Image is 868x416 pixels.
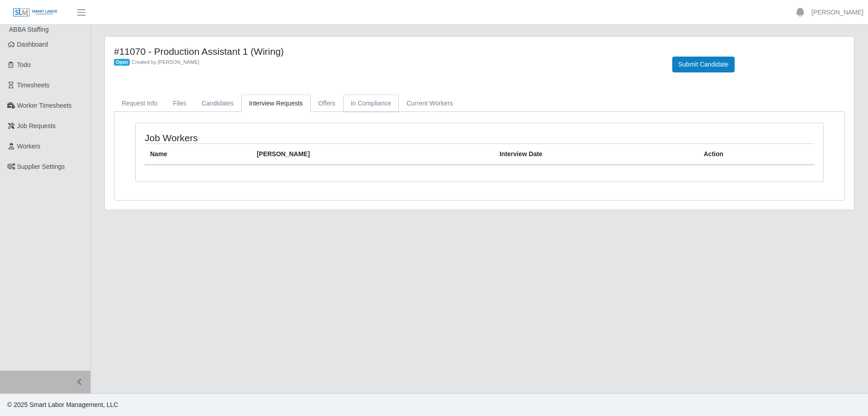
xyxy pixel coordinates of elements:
a: Request Info [114,95,165,112]
span: Dashboard [17,41,48,48]
th: Name [145,144,251,165]
a: Candidates [194,95,241,112]
img: SLM Logo [13,8,58,18]
h4: Job Workers [145,132,416,143]
a: In Compliance [343,95,399,112]
th: [PERSON_NAME] [251,144,494,165]
button: Submit Candidate [672,57,734,72]
span: © 2025 Smart Labor Management, LLC [7,401,118,408]
th: Interview Date [494,144,698,165]
span: ABBA Staffing [9,26,49,33]
th: Action [698,144,814,165]
a: Files [165,95,194,112]
span: Created by [PERSON_NAME] [132,59,199,65]
span: Job Requests [17,122,56,129]
a: Interview Requests [241,95,311,112]
span: Todo [17,61,31,68]
span: Workers [17,143,41,150]
span: Worker Timesheets [17,102,71,109]
h4: #11070 - Production Assistant 1 (Wiring) [114,46,659,57]
a: Offers [311,95,343,112]
span: Timesheets [17,81,50,89]
span: Open [114,59,130,66]
a: Current Workers [399,95,460,112]
a: [PERSON_NAME] [811,8,863,17]
span: Supplier Settings [17,163,65,170]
